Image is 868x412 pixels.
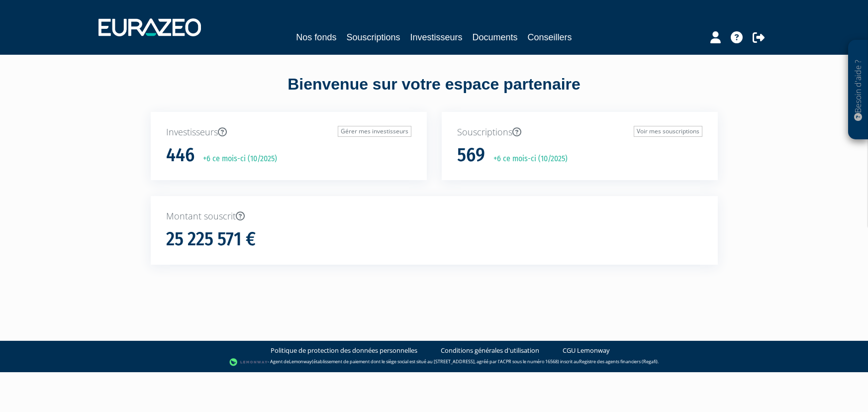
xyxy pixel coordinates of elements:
[166,229,256,250] h1: 25 225 571 €
[486,153,568,165] p: +6 ce mois-ci (10/2025)
[853,45,864,135] p: Besoin d'aide ?
[346,30,400,44] a: Souscriptions
[166,145,194,166] h1: 446
[296,30,336,44] a: Nos fonds
[457,126,702,139] p: Souscriptions
[98,18,201,36] img: 1732889491-logotype_eurazeo_blanc_rvb.png
[289,358,312,365] a: Lemonway
[579,358,658,365] a: Registre des agents financiers (Regafi)
[441,346,539,355] a: Conditions générales d'utilisation
[457,145,485,166] h1: 569
[271,346,417,355] a: Politique de protection des données personnelles
[229,357,268,367] img: logo-lemonway.png
[634,126,702,137] a: Voir mes souscriptions
[10,357,858,367] div: - Agent de (établissement de paiement dont le siège social est situé au [STREET_ADDRESS], agréé p...
[143,73,725,112] div: Bienvenue sur votre espace partenaire
[563,346,610,355] a: CGU Lemonway
[196,153,277,165] p: +6 ce mois-ci (10/2025)
[166,210,702,223] p: Montant souscrit
[473,30,518,44] a: Documents
[166,126,411,139] p: Investisseurs
[410,30,462,44] a: Investisseurs
[338,126,411,137] a: Gérer mes investisseurs
[528,30,572,44] a: Conseillers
